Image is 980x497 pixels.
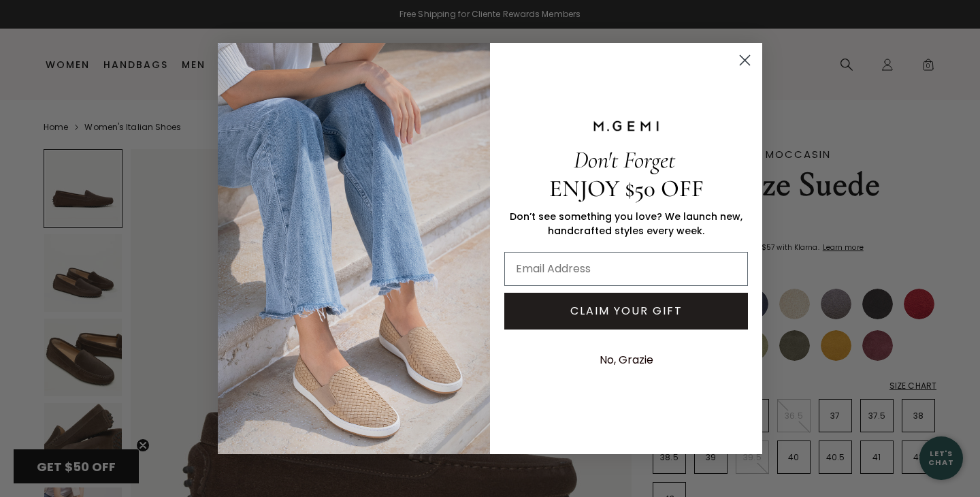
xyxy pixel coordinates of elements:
[592,120,660,132] img: M.GEMI
[733,48,757,72] button: Close dialog
[574,146,675,174] span: Don't Forget
[504,252,748,286] input: Email Address
[593,343,660,377] button: No, Grazie
[218,43,490,454] img: M.Gemi
[549,174,704,203] span: ENJOY $50 OFF
[504,293,748,330] button: CLAIM YOUR GIFT
[510,210,742,238] span: Don’t see something you love? We launch new, handcrafted styles every week.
